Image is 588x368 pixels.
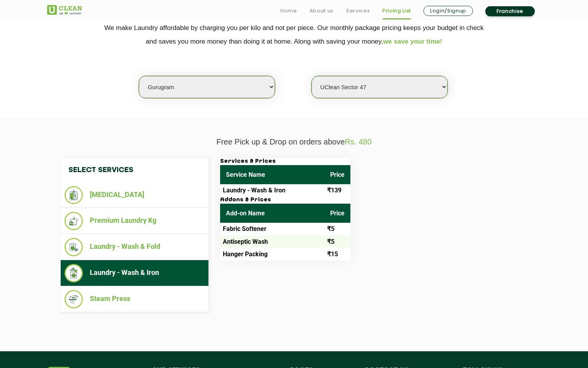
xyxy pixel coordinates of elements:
[65,212,83,230] img: Premium Laundry Kg
[324,204,350,223] th: Price
[324,184,350,197] td: ₹139
[220,197,350,204] h3: Addons & Prices
[47,5,82,15] img: UClean Laundry and Dry Cleaning
[65,186,83,204] img: Dry Cleaning
[65,238,205,256] li: Laundry - Wash & Fold
[220,204,324,223] th: Add-on Name
[324,223,350,235] td: ₹5
[47,21,541,48] p: We make Laundry affordable by charging you per kilo and not per piece. Our monthly package pricin...
[220,235,324,248] td: Antiseptic Wash
[423,6,473,16] a: Login/Signup
[324,235,350,248] td: ₹5
[485,6,535,16] a: Franchise
[220,184,324,197] td: Laundry - Wash & Iron
[65,290,83,308] img: Steam Press
[280,6,297,16] a: Home
[65,264,205,282] li: Laundry - Wash & Iron
[65,264,83,282] img: Laundry - Wash & Iron
[65,290,205,308] li: Steam Press
[324,248,350,260] td: ₹15
[220,223,324,235] td: Fabric Softener
[65,212,205,230] li: Premium Laundry Kg
[47,137,541,146] p: Free Pick up & Drop on orders above
[65,186,205,204] li: [MEDICAL_DATA]
[220,165,324,184] th: Service Name
[382,6,411,16] a: Pricing List
[220,158,350,165] h3: Services & Prices
[324,165,350,184] th: Price
[61,158,208,182] h4: Select Services
[346,6,370,16] a: Services
[65,238,83,256] img: Laundry - Wash & Fold
[383,38,442,45] span: we save your time!
[220,248,324,260] td: Hanger Packing
[310,6,334,16] a: About us
[345,137,372,146] span: Rs. 480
